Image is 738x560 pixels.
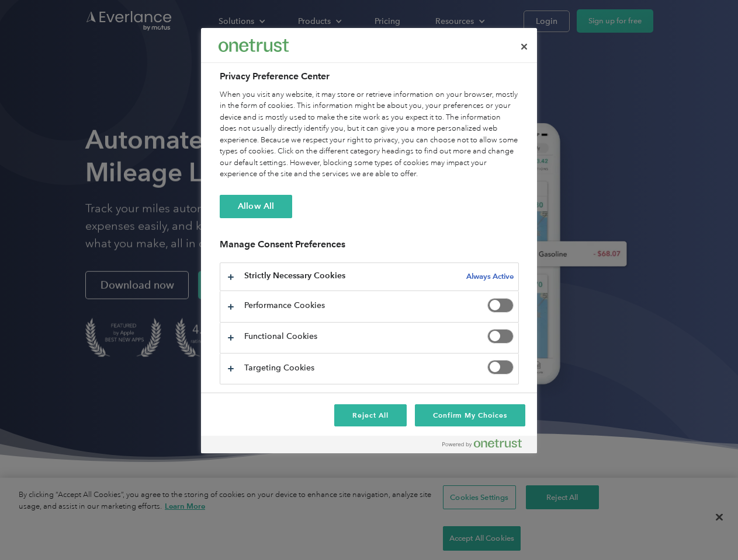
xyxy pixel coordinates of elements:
a: Powered by OneTrust Opens in a new Tab [442,439,531,453]
div: When you visit any website, it may store or retrieve information on your browser, mostly in the f... [220,89,519,180]
div: Privacy Preference Center [201,28,537,453]
div: Preference center [201,28,537,453]
button: Confirm My Choices [415,404,525,426]
button: Reject All [334,404,407,426]
button: Allow All [220,195,292,218]
h3: Manage Consent Preferences [220,239,519,257]
img: Everlance [219,39,289,51]
h2: Privacy Preference Center [220,69,519,83]
div: Everlance [219,34,289,57]
img: Powered by OneTrust Opens in a new Tab [442,439,522,448]
button: Close [511,34,537,60]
